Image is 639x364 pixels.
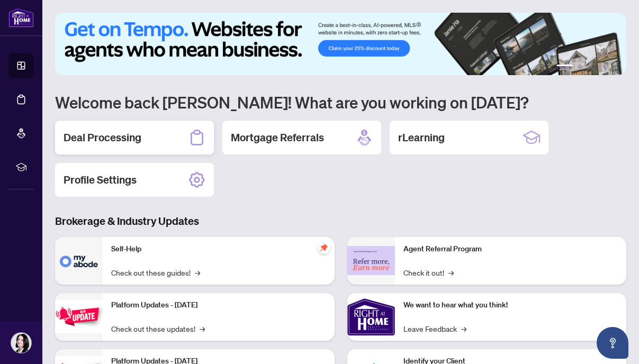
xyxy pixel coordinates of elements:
button: 5 [603,65,607,69]
a: Check out these updates!→ [111,323,205,334]
a: Leave Feedback→ [403,323,466,334]
h1: Welcome back [PERSON_NAME]! What are you working on [DATE]? [55,92,626,112]
h2: Profile Settings [64,172,137,187]
img: We want to hear what you think! [347,293,395,341]
span: → [195,267,200,278]
p: We want to hear what you think! [403,299,618,311]
h2: Mortgage Referrals [231,130,324,145]
button: 3 [586,65,590,69]
a: Check out these guides!→ [111,267,200,278]
button: Open asap [597,327,628,359]
button: 6 [611,65,616,69]
p: Platform Updates - [DATE] [111,299,326,311]
button: 1 [556,65,573,69]
button: 2 [578,65,582,69]
h2: Deal Processing [64,130,141,145]
a: Check it out!→ [403,267,454,278]
h3: Brokerage & Industry Updates [55,214,626,229]
img: Agent Referral Program [347,246,395,275]
h2: rLearning [398,130,445,145]
span: pushpin [318,241,330,254]
img: logo [8,8,34,28]
span: → [448,267,454,278]
img: Profile Icon [11,333,31,353]
img: Platform Updates - July 21, 2025 [55,300,103,333]
button: 4 [595,65,599,69]
p: Agent Referral Program [403,243,618,255]
span: → [200,323,205,334]
p: Self-Help [111,243,326,255]
img: Slide 0 [55,13,626,75]
img: Self-Help [55,237,103,285]
span: → [461,323,466,334]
